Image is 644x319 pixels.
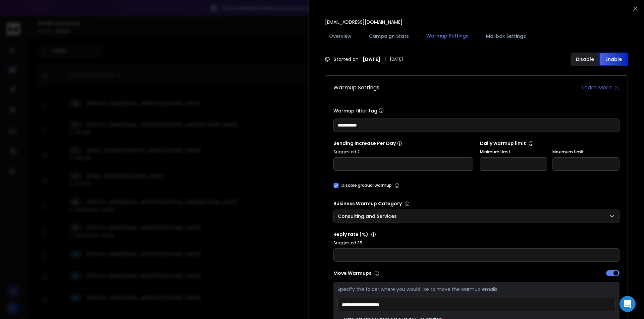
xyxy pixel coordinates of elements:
[338,213,399,220] p: Consulting and Services
[480,149,547,155] label: Minimum Limit
[333,240,620,246] p: Suggested 35
[337,286,615,293] p: Specify the folder where you would like to move the warmup emails.
[482,29,530,44] button: Mailbox Settings
[384,56,386,63] span: |
[333,270,475,276] p: Move Warmups
[365,29,413,44] button: Campaign Stats
[363,56,380,63] strong: [DATE]
[333,84,379,92] h1: Warmup Settings
[599,53,628,66] button: Enable
[333,231,620,238] p: Reply rate (%)
[333,140,473,147] p: Sending Increase Per Day
[582,84,620,92] a: Learn More
[325,56,403,63] div: Started on
[571,53,599,66] button: Disable
[552,149,620,155] label: Maximum Limit
[333,108,620,113] label: Warmup filter tag
[390,57,403,62] span: [DATE]
[620,296,636,312] div: Open Intercom Messenger
[325,19,402,25] p: [EMAIL_ADDRESS][DOMAIN_NAME]
[571,53,628,66] button: DisableEnable
[341,183,392,188] label: Disable gradual warmup
[333,200,620,207] p: Business Warmup Category
[422,28,473,44] button: Warmup Settings
[325,29,356,44] button: Overview
[333,149,473,155] p: Suggested 2
[480,140,620,147] p: Daily warmup limit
